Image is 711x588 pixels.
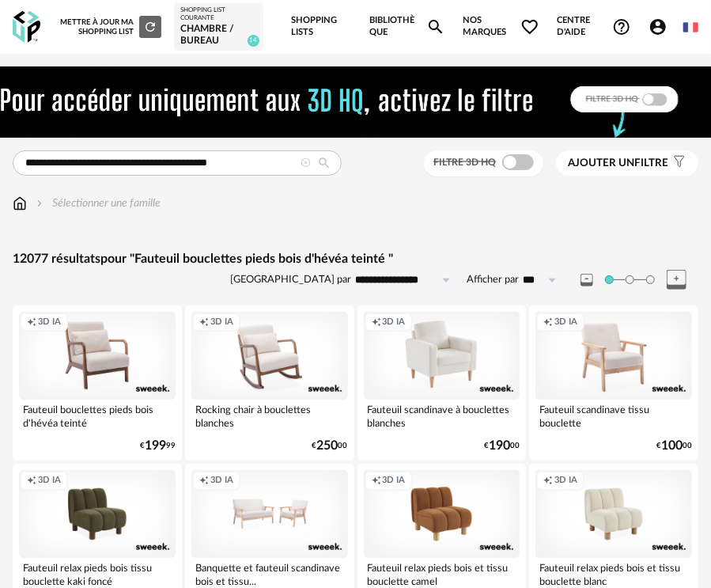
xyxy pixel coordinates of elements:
[199,317,209,328] span: Creation icon
[100,252,393,265] span: pour "Fauteuil bouclettes pieds bois d'hévéa teinté "
[13,11,40,44] img: OXP
[383,317,406,328] span: 3D IA
[357,305,527,461] a: Creation icon 3D IA Fauteuil scandinave à bouclettes blanches €19000
[649,17,668,36] span: Account Circle icon
[612,17,631,36] span: Help Circle Outline icon
[661,441,683,451] span: 100
[38,475,61,487] span: 3D IA
[13,195,27,211] img: svg+xml;base64,PHN2ZyB3aWR0aD0iMTYiIGhlaWdodD0iMTciIHZpZXdCb3g9IjAgMCAxNiAxNyIgZmlsbD0ibm9uZSIgeG...
[199,475,209,487] span: Creation icon
[180,6,256,47] a: Shopping List courante Chambre / bureau 14
[140,441,176,451] div: € 99
[27,317,36,328] span: Creation icon
[372,317,381,328] span: Creation icon
[27,475,36,487] span: Creation icon
[543,475,553,487] span: Creation icon
[191,400,348,431] div: Rocking chair à bouclettes blanches
[383,475,406,487] span: 3D IA
[33,195,161,211] div: Sélectionner une famille
[317,441,338,451] span: 250
[433,157,496,167] span: Filtre 3D HQ
[210,475,233,487] span: 3D IA
[556,150,698,176] button: Ajouter unfiltre Filter icon
[656,441,692,451] div: € 00
[683,20,698,35] img: fr
[210,317,233,328] span: 3D IA
[535,400,692,431] div: Fauteuil scandinave tissu bouclette
[180,6,256,23] div: Shopping List courante
[145,441,166,451] span: 199
[484,441,520,451] div: € 00
[143,22,157,30] span: Refresh icon
[554,475,577,487] span: 3D IA
[38,317,61,328] span: 3D IA
[426,17,445,36] span: Magnify icon
[467,273,519,286] label: Afficher par
[312,441,348,451] div: € 00
[185,305,354,461] a: Creation icon 3D IA Rocking chair à bouclettes blanches €25000
[489,441,510,451] span: 190
[668,157,686,170] span: Filter icon
[520,17,539,36] span: Heart Outline icon
[13,305,182,461] a: Creation icon 3D IA Fauteuil bouclettes pieds bois d'hévéa teinté €19999
[13,251,698,267] div: 12077 résultats
[372,475,381,487] span: Creation icon
[364,400,520,431] div: Fauteuil scandinave à bouclettes blanches
[543,317,553,328] span: Creation icon
[230,273,351,286] label: [GEOGRAPHIC_DATA] par
[33,195,46,211] img: svg+xml;base64,PHN2ZyB3aWR0aD0iMTYiIGhlaWdodD0iMTYiIHZpZXdCb3g9IjAgMCAxNiAxNiIgZmlsbD0ibm9uZSIgeG...
[60,16,161,38] div: Mettre à jour ma Shopping List
[568,157,668,170] span: filtre
[180,23,256,47] div: Chambre / bureau
[248,35,259,47] span: 14
[19,400,176,431] div: Fauteuil bouclettes pieds bois d'hévéa teinté
[529,305,698,461] a: Creation icon 3D IA Fauteuil scandinave tissu bouclette €10000
[649,17,675,36] span: Account Circle icon
[554,317,577,328] span: 3D IA
[568,157,634,169] span: Ajouter un
[558,15,631,38] span: Centre d'aideHelp Circle Outline icon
